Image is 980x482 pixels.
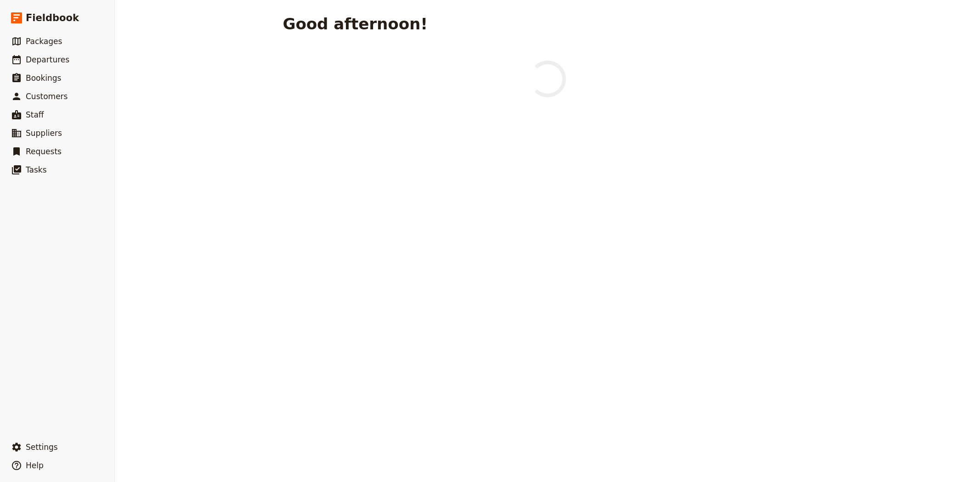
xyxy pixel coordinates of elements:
span: Packages [26,37,62,46]
span: Fieldbook [26,11,79,25]
span: Staff [26,110,44,119]
span: Requests [26,147,62,156]
span: Settings [26,443,58,452]
span: Tasks [26,165,47,174]
span: Help [26,461,44,470]
span: Suppliers [26,129,62,138]
span: Bookings [26,73,61,83]
span: Customers [26,92,68,101]
h1: Good afternoon! [283,15,428,33]
span: Departures [26,55,69,64]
